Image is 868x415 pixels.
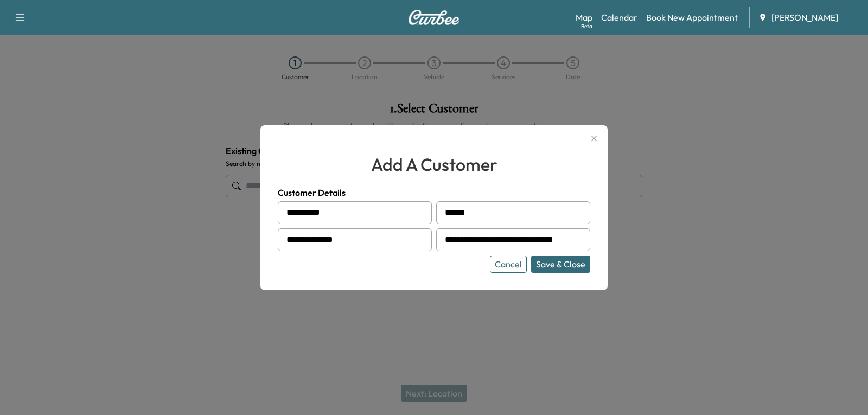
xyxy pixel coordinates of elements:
[771,11,838,24] span: [PERSON_NAME]
[576,11,592,24] a: MapBeta
[408,10,460,25] img: Curbee Logo
[531,256,590,273] button: Save & Close
[490,256,527,273] button: Cancel
[646,11,738,24] a: Book New Appointment
[278,151,590,177] h2: add a customer
[581,22,592,30] div: Beta
[278,186,590,199] h4: Customer Details
[601,11,637,24] a: Calendar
